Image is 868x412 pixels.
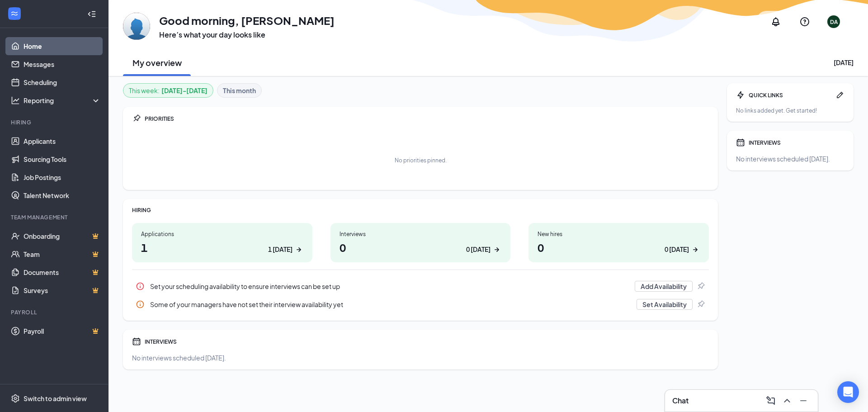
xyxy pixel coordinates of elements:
div: 1 [DATE] [268,245,292,254]
div: DA [830,18,838,26]
div: Set your scheduling availability to ensure interviews can be set up [132,277,709,295]
div: Hiring [11,118,99,126]
a: Applications11 [DATE]ArrowRight [132,223,312,262]
svg: ComposeMessage [765,395,776,406]
button: Minimize [796,393,811,408]
div: Some of your managers have not set their interview availability yet [132,295,709,313]
div: No interviews scheduled [DATE]. [736,154,844,163]
h3: Here’s what your day looks like [159,30,335,40]
a: Messages [24,55,101,73]
div: No links added yet. Get started! [736,107,844,114]
button: Add Availability [635,281,693,292]
a: SurveysCrown [24,281,101,299]
div: No priorities pinned. [395,156,447,164]
img: Darren [123,13,150,40]
div: INTERVIEWS [749,139,844,147]
div: INTERVIEWS [145,338,709,346]
svg: Calendar [132,337,141,346]
b: [DATE] - [DATE] [161,85,208,95]
h3: Chat [672,396,689,406]
svg: Pin [132,114,141,123]
svg: Pin [696,300,705,309]
a: Scheduling [24,73,101,91]
b: This month [223,85,256,95]
a: Applicants [24,132,101,150]
a: InfoSet your scheduling availability to ensure interviews can be set upAdd AvailabilityPin [132,277,709,295]
div: Some of your managers have not set their interview availability yet [150,300,631,309]
h1: 0 [340,240,502,255]
div: Interviews [340,230,502,238]
a: Job Postings [24,168,101,186]
svg: Calendar [736,138,745,147]
svg: Pin [696,282,705,291]
h2: My overview [132,57,182,68]
svg: Info [136,300,145,309]
div: Applications [141,230,303,238]
svg: ArrowRight [691,245,700,254]
div: Reporting [24,96,101,105]
a: DocumentsCrown [24,263,101,281]
svg: Analysis [11,96,20,105]
a: New hires00 [DATE]ArrowRight [528,223,709,262]
h1: 0 [538,240,700,255]
div: HIRING [132,206,709,214]
svg: Settings [11,394,20,403]
button: Set Availability [637,299,693,310]
svg: WorkstreamLogo [10,9,19,18]
div: QUICK LINKS [749,91,832,99]
svg: QuestionInfo [799,16,810,27]
div: No interviews scheduled [DATE]. [132,353,709,362]
svg: Minimize [798,395,809,406]
h1: 1 [141,240,303,255]
div: New hires [538,230,700,238]
a: OnboardingCrown [24,227,101,245]
svg: Pen [835,90,844,99]
svg: Info [136,282,145,291]
div: Set your scheduling availability to ensure interviews can be set up [150,282,629,291]
svg: ArrowRight [294,245,303,254]
svg: ChevronUp [782,395,793,406]
a: Talent Network [24,186,101,204]
a: PayrollCrown [24,322,101,340]
a: Interviews00 [DATE]ArrowRight [330,223,511,262]
svg: Bolt [736,90,745,99]
h1: Good morning, [PERSON_NAME] [159,13,335,28]
a: Sourcing Tools [24,150,101,168]
div: PRIORITIES [145,115,709,123]
svg: Notifications [770,16,781,27]
svg: Collapse [87,9,96,19]
a: InfoSome of your managers have not set their interview availability yetSet AvailabilityPin [132,295,709,313]
button: ChevronUp [780,393,794,408]
div: Switch to admin view [24,394,87,403]
div: Open Intercom Messenger [837,381,859,403]
div: Payroll [11,308,99,316]
div: This week : [129,85,208,95]
div: [DATE] [834,58,854,67]
svg: ArrowRight [492,245,501,254]
a: Home [24,37,101,55]
div: Team Management [11,213,99,221]
button: ComposeMessage [764,393,778,408]
div: 0 [DATE] [466,245,491,254]
div: 0 [DATE] [665,245,689,254]
a: TeamCrown [24,245,101,263]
